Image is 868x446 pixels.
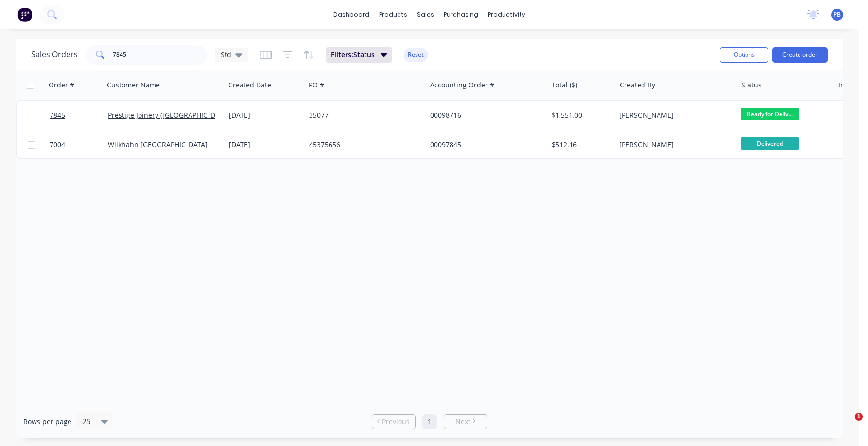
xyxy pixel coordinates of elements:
[833,10,841,19] span: PB
[229,140,301,150] div: [DATE]
[422,414,437,429] a: Page 1 is your current page
[455,417,470,427] span: Next
[382,417,410,427] span: Previous
[772,47,828,63] button: Create order
[620,80,655,90] div: Created By
[228,80,271,90] div: Created Date
[229,110,301,120] div: [DATE]
[855,413,863,421] span: 1
[326,47,392,63] button: Filters:Status
[50,140,65,150] span: 7004
[483,7,530,22] div: productivity
[374,7,412,22] div: products
[412,7,439,22] div: sales
[439,7,483,22] div: purchasing
[552,110,608,120] div: $1,551.00
[50,130,108,159] a: 7004
[108,110,255,120] a: Prestige Joinery ([GEOGRAPHIC_DATA]) Pty Ltd
[331,50,375,60] span: Filters: Status
[741,108,799,120] span: Ready for Deliv...
[329,7,374,22] a: dashboard
[50,110,65,120] span: 7845
[113,45,208,65] input: Search...
[49,80,74,90] div: Order #
[619,140,727,150] div: [PERSON_NAME]
[430,140,538,150] div: 00097845
[107,80,160,90] div: Customer Name
[50,101,108,130] a: 7845
[221,50,231,60] span: Std
[619,110,727,120] div: [PERSON_NAME]
[430,80,494,90] div: Accounting Order #
[720,47,768,63] button: Options
[309,140,417,150] div: 45375656
[430,110,538,120] div: 00098716
[368,414,491,429] ul: Pagination
[108,140,208,149] a: Wilkhahn [GEOGRAPHIC_DATA]
[741,80,762,90] div: Status
[741,137,799,150] span: Delivered
[372,417,415,427] a: Previous page
[404,48,428,62] button: Reset
[835,413,858,436] iframe: Intercom live chat
[552,80,577,90] div: Total ($)
[31,50,78,59] h1: Sales Orders
[444,417,487,427] a: Next page
[23,417,71,427] span: Rows per page
[17,7,32,22] img: Factory
[309,80,324,90] div: PO #
[552,140,608,150] div: $512.16
[309,110,417,120] div: 35077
